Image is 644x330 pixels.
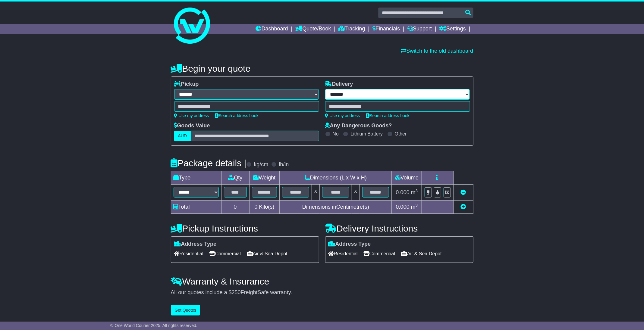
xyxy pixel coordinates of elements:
label: Address Type [174,241,217,247]
h4: Pickup Instructions [171,223,319,233]
sup: 3 [416,203,418,207]
span: 0.000 [396,189,410,195]
a: Search address book [215,113,259,118]
h4: Begin your quote [171,64,473,73]
a: Add new item [461,204,466,210]
label: lb/in [279,161,289,168]
span: m [411,204,418,210]
td: Dimensions (L x W x H) [280,171,392,185]
label: kg/cm [254,161,268,168]
span: Air & Sea Depot [401,249,442,258]
a: Support [407,24,432,34]
span: 0.000 [396,204,410,210]
span: 250 [232,289,241,295]
button: Get Quotes [171,305,200,316]
a: Remove this item [461,189,466,195]
a: Use my address [325,113,360,118]
label: AUD [174,131,191,141]
label: Delivery [325,81,353,88]
span: Commercial [364,249,395,258]
td: x [312,185,320,201]
td: Kilo(s) [249,201,280,214]
h4: Package details | [171,158,247,168]
label: Address Type [328,241,371,247]
td: x [352,185,360,201]
a: Search address book [366,113,410,118]
td: Volume [392,171,422,185]
h4: Warranty & Insurance [171,276,473,286]
td: Total [171,201,221,214]
span: m [411,189,418,195]
label: Pickup [174,81,199,88]
span: 0 [254,204,257,210]
td: 0 [221,201,249,214]
span: © One World Courier 2025. All rights reserved. [110,323,197,328]
a: Financials [372,24,400,34]
span: Commercial [209,249,241,258]
div: All our quotes include a $ FreightSafe warranty. [171,289,473,296]
label: Lithium Battery [350,131,383,137]
td: Weight [249,171,280,185]
a: Use my address [174,113,209,118]
a: Quote/Book [295,24,331,34]
a: Tracking [338,24,365,34]
h4: Delivery Instructions [325,223,473,233]
span: Residential [328,249,358,258]
label: Goods Value [174,123,210,129]
label: No [333,131,339,137]
td: Qty [221,171,249,185]
a: Settings [439,24,466,34]
sup: 3 [416,188,418,193]
label: Other [395,131,407,137]
td: Type [171,171,221,185]
td: Dimensions in Centimetre(s) [280,201,392,214]
span: Air & Sea Depot [247,249,287,258]
span: Residential [174,249,203,258]
label: Any Dangerous Goods? [325,123,392,129]
a: Switch to the old dashboard [401,48,473,54]
a: Dashboard [256,24,288,34]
